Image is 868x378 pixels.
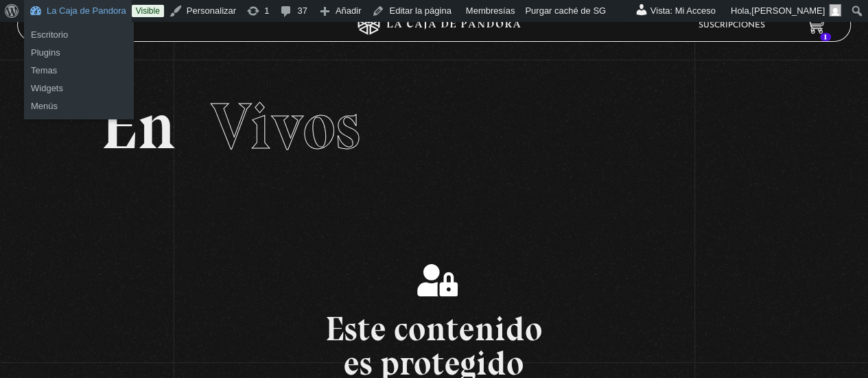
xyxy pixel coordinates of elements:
[132,5,164,17] a: Visible
[24,58,134,119] ul: La Caja de Pandora
[751,5,825,16] span: [PERSON_NAME]
[24,80,134,97] a: Widgets
[24,44,134,62] a: Plugins
[24,97,134,115] a: Menús
[24,62,134,80] a: Temas
[101,94,768,159] h2: En
[699,21,765,29] a: Suscripciones
[806,16,825,34] a: 1
[24,22,134,66] ul: La Caja de Pandora
[820,33,831,41] span: 1
[211,87,360,165] span: Vivos
[24,26,134,44] a: Escritorio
